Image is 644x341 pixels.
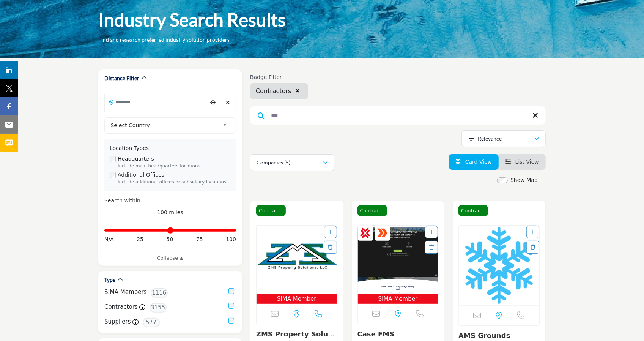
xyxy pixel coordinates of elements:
[105,95,207,109] input: Search Location
[257,226,337,294] img: ZMS Property Solutions LLC
[228,288,234,294] input: SIMA Members checkbox
[150,303,167,313] span: 3155
[118,179,231,186] div: Include additional offices or subsidiary locations
[143,318,160,327] span: 577
[360,227,371,239] img: CSP Certified Badge Icon
[458,332,540,340] h3: AMS Grounds
[358,226,438,304] a: Open Listing in new tab
[256,330,337,338] h3: ZMS Property Solutions LLC
[458,332,510,339] a: AMS Grounds
[104,317,131,326] label: Suppliers
[98,36,230,44] p: Find and research preferred industry solution providers
[459,226,539,305] img: AMS Grounds
[226,235,236,243] span: 100
[257,159,290,166] p: Companies (5)
[256,205,286,216] span: Contractor
[104,276,115,284] h2: Type
[207,95,219,111] div: Choose your current location
[449,154,499,170] li: Card View
[478,135,502,142] p: Relevance
[104,303,138,311] label: Contractors
[429,229,434,235] a: Add To List
[228,303,234,309] input: Selected Contractors checkbox
[118,155,154,163] label: Headquarters
[258,295,335,303] span: SIMA Member
[357,330,439,338] h3: Case FMS
[104,254,236,262] a: Collapse ▲
[499,154,546,170] li: List View
[515,159,539,165] span: List View
[104,74,139,82] h2: Distance Filter
[505,159,539,165] a: View List
[250,106,546,125] input: Search Keyword
[328,229,333,235] a: Add To List
[222,95,234,111] div: Clear search location
[377,227,388,239] img: ASM Certified Badge Icon
[104,235,114,243] span: N/A
[228,318,234,324] input: Suppliers checkbox
[456,159,492,165] a: View Card
[256,87,291,96] span: Contractors
[531,229,535,235] a: Add To List
[110,144,231,152] div: Location Types
[357,205,387,216] span: Contractor
[458,205,488,216] span: Contractor
[357,330,395,338] a: Case FMS
[510,176,538,184] label: Show Map
[104,197,236,205] div: Search within:
[111,121,220,130] span: Select Country
[151,288,168,298] span: 1116
[465,159,492,165] span: Card View
[118,171,164,179] label: Additional Offices
[250,154,334,171] button: Companies (5)
[196,235,203,243] span: 75
[459,226,539,305] a: Open Listing in new tab
[257,226,337,304] a: Open Listing in new tab
[167,235,173,243] span: 50
[250,74,308,81] h6: Badge Filter
[137,235,143,243] span: 25
[98,8,286,32] h1: Industry Search Results
[104,288,146,297] label: SIMA Members
[118,163,231,170] div: Include main headquarters locations
[358,226,438,294] img: Case FMS
[157,209,183,215] span: 100 miles
[359,295,437,303] span: SIMA Member
[461,130,546,147] button: Relevance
